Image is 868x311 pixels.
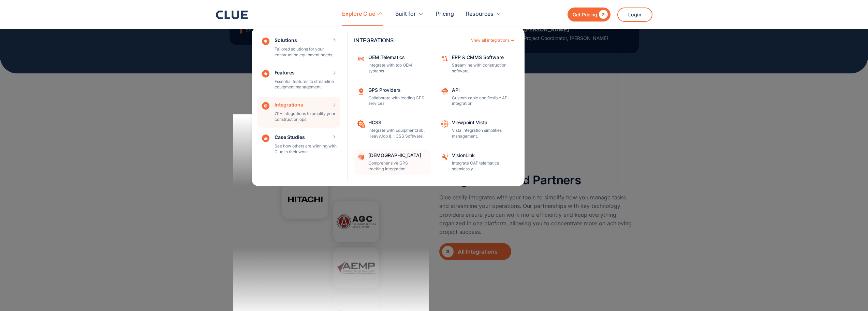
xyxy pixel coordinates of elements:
p: Clue easily integrates with your tools to simplify how you manage tasks and streamline your opera... [439,193,635,236]
img: Project Pacing clue icon [357,120,365,128]
div: View all integrations [471,38,510,42]
div: Explore Clue [342,3,375,25]
div: Viewpoint Vista [452,120,510,125]
a: APICustomizable and flexible API integration [438,84,514,110]
div: GPS Providers [368,88,426,93]
h2: Integrations and Partners [439,173,581,187]
div: OEM Telematics [368,55,426,60]
div: Resources [466,3,502,25]
img: Workflow automation icon [441,120,448,128]
a: [DEMOGRAPHIC_DATA]Comprehensive GPS tracking integration [354,150,431,175]
div: Get Pricing [573,10,597,19]
p: Integrate with top OEM systems [368,62,426,74]
nav: Explore Clue [216,26,652,186]
div: Built for [395,3,424,25]
p: Vista integration simplifies management. [452,128,510,139]
img: Samsara [357,153,365,160]
img: Location tracking icon [357,88,365,95]
iframe: Chat Widget [745,215,868,311]
p: Streamline with construction software [452,62,510,74]
div: Resources [466,3,494,25]
div:  [442,246,454,257]
img: internet signal icon [357,55,365,62]
p: Comprehensive GPS tracking integration [368,160,426,172]
div: API [452,88,510,93]
p: Customizable and flexible API integration [452,95,510,107]
a: Viewpoint VistaVista integration simplifies management. [438,117,514,143]
p: Integrate with Equipment360, HeavyJob & HCSS Software. [368,128,426,139]
div: VisionLink [452,153,510,158]
img: Data sync icon [441,55,448,62]
a: HCSSIntegrate with Equipment360, HeavyJob & HCSS Software. [354,117,431,143]
a: OEM TelematicsIntegrate with top OEM systems [354,52,431,77]
div:  [597,10,608,19]
a: Get Pricing [568,8,610,22]
a: ERP & CMMS SoftwareStreamline with construction software [438,52,514,77]
a: Login [617,8,652,22]
div: Explore Clue [342,3,383,25]
div: [DEMOGRAPHIC_DATA] [368,153,426,158]
a: View all integrations [471,38,514,42]
a: All Integrations [439,243,511,260]
p: Collaborate with leading GPS services [368,95,426,107]
img: VisionLink [441,153,448,160]
a: VisionLinkIntegrate CAT telematics seamlessly [438,150,514,175]
img: API cloud integration icon [441,88,448,95]
a: GPS ProvidersCollaborate with leading GPS services [354,84,431,110]
a: Pricing [436,3,454,25]
p: Integrate CAT telematics seamlessly [452,160,510,172]
div: INTEGRATIONS [354,38,468,43]
div: HCSS [368,120,426,125]
div: Built for [395,3,416,25]
div: All Integrations [458,248,504,256]
div: ERP & CMMS Software [452,55,510,60]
